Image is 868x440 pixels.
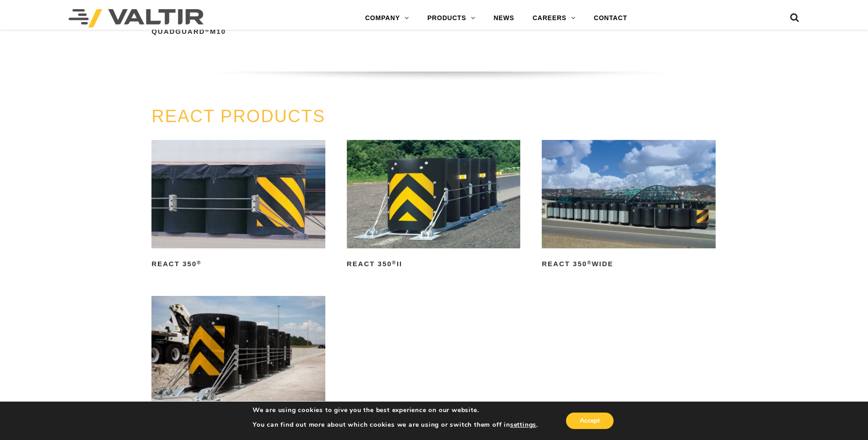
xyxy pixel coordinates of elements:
button: settings [510,421,536,429]
button: Accept [566,413,614,429]
p: You can find out more about which cookies we are using or switch them off in . [253,421,538,429]
a: CONTACT [585,9,636,27]
p: We are using cookies to give you the best experience on our website. [253,406,538,414]
a: NEWS [485,9,523,27]
h2: REACT 350 [151,257,325,271]
sup: ® [392,260,397,265]
sup: ® [197,260,201,265]
h2: QuadGuard M10 [151,24,325,39]
a: REACT 350® [151,140,325,271]
h2: REACT 350 II [347,257,521,271]
a: PRODUCTS [418,9,485,27]
h2: REACT 350 Wide [542,257,716,271]
sup: ® [587,260,592,265]
a: COMPANY [356,9,418,27]
sup: ® [205,27,210,33]
a: CAREERS [523,9,585,27]
a: REACT®M [151,296,325,427]
img: Valtir [69,9,204,27]
a: REACT 350®II [347,140,521,271]
a: REACT PRODUCTS [151,107,325,126]
a: REACT 350®Wide [542,140,716,271]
